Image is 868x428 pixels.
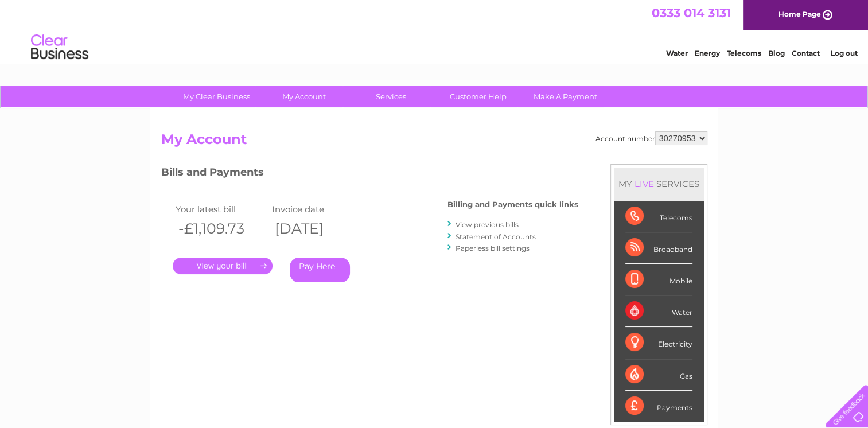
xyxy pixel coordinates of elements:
[625,264,692,295] div: Mobile
[792,49,820,57] a: Contact
[518,86,613,107] a: Make A Payment
[447,200,578,209] h4: Billing and Payments quick links
[164,6,706,56] div: Clear Business is a trading name of Verastar Limited (registered in [GEOGRAPHIC_DATA] No. 3667643...
[456,232,536,241] a: Statement of Accounts
[269,217,366,240] th: [DATE]
[625,327,692,359] div: Electricity
[173,217,270,240] th: -£1,109.73
[666,49,688,57] a: Water
[632,178,656,189] div: LIVE
[456,244,530,252] a: Paperless bill settings
[161,164,578,184] h3: Bills and Payments
[456,220,519,229] a: View previous bills
[256,86,351,107] a: My Account
[830,49,857,57] a: Log out
[30,30,89,65] img: logo.png
[625,295,692,327] div: Water
[290,258,350,282] a: Pay Here
[269,201,366,217] td: Invoice date
[625,359,692,391] div: Gas
[173,201,270,217] td: Your latest bill
[161,131,707,153] h2: My Account
[695,49,720,57] a: Energy
[727,49,761,57] a: Telecoms
[625,391,692,422] div: Payments
[431,86,526,107] a: Customer Help
[652,6,731,20] a: 0333 014 3131
[768,49,785,57] a: Blog
[625,201,692,232] div: Telecoms
[625,232,692,264] div: Broadband
[614,168,704,200] div: MY SERVICES
[344,86,438,107] a: Services
[169,86,264,107] a: My Clear Business
[173,258,273,274] a: .
[595,131,707,145] div: Account number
